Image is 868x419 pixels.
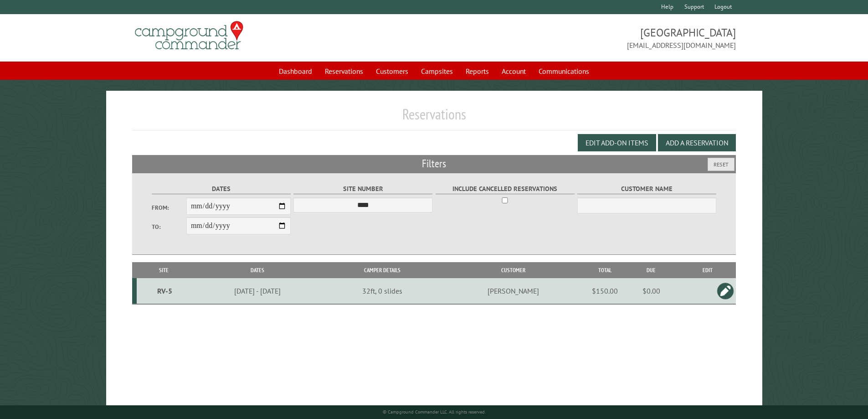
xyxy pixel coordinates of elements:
label: Customer Name [577,184,716,194]
a: Campsites [416,62,458,80]
span: [GEOGRAPHIC_DATA] [EMAIL_ADDRESS][DOMAIN_NAME] [434,25,736,51]
small: © Campground Commander LLC. All rights reserved. [383,409,486,415]
label: Include Cancelled Reservations [436,184,575,194]
a: Account [496,62,531,80]
label: To: [152,222,186,231]
td: 32ft, 0 slides [324,278,440,304]
a: Dashboard [273,62,318,80]
th: Edit [679,262,736,278]
th: Dates [191,262,324,278]
th: Due [623,262,679,278]
button: Reset [708,158,734,171]
td: $0.00 [623,278,679,304]
button: Edit Add-on Items [578,134,656,151]
label: From: [152,203,186,212]
a: Reports [460,62,494,80]
a: Communications [533,62,595,80]
h2: Filters [132,155,736,172]
div: [DATE] - [DATE] [192,286,323,295]
img: Campground Commander [132,18,246,53]
a: Reservations [319,62,369,80]
label: Dates [152,184,291,194]
th: Camper Details [324,262,440,278]
th: Total [587,262,623,278]
td: [PERSON_NAME] [440,278,587,304]
th: Site [137,262,191,278]
button: Add a Reservation [658,134,736,151]
td: $150.00 [587,278,623,304]
label: Site Number [293,184,432,194]
a: Customers [370,62,414,80]
h1: Reservations [132,105,736,130]
div: RV-5 [140,286,190,295]
th: Customer [440,262,587,278]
